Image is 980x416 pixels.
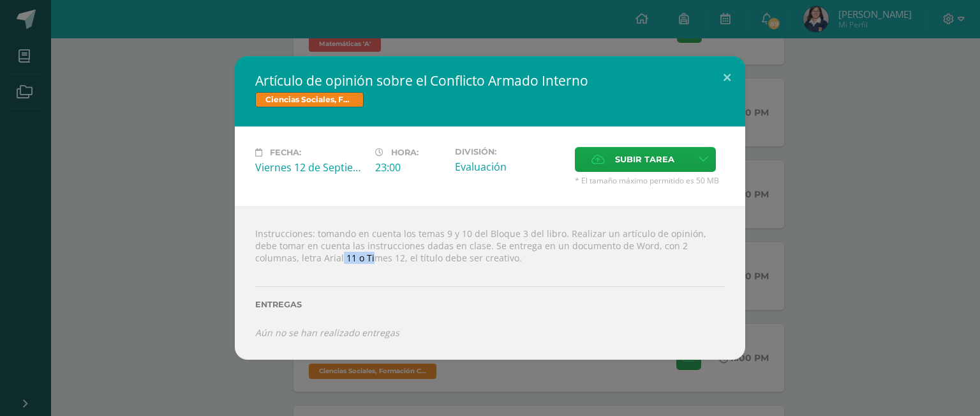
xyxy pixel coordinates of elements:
span: * El tamaño máximo permitido es 50 MB [575,175,725,186]
label: División: [455,147,565,157]
div: Instrucciones: tomando en cuenta los temas 9 y 10 del Bloque 3 del libro. Realizar un artículo de... [235,206,745,360]
span: Ciencias Sociales, Formación Ciudadana e Interculturalidad [255,92,364,107]
div: Viernes 12 de Septiembre [255,160,365,174]
span: Subir tarea [615,148,674,171]
h2: Artículo de opinión sobre el Conflicto Armado Interno [255,72,725,89]
span: Fecha: [270,148,301,157]
div: Evaluación [455,160,565,174]
div: 23:00 [375,160,445,174]
button: Close (Esc) [709,56,745,100]
i: Aún no se han realizado entregas [255,327,399,339]
span: Hora: [391,148,419,157]
label: Entregas [255,300,725,309]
